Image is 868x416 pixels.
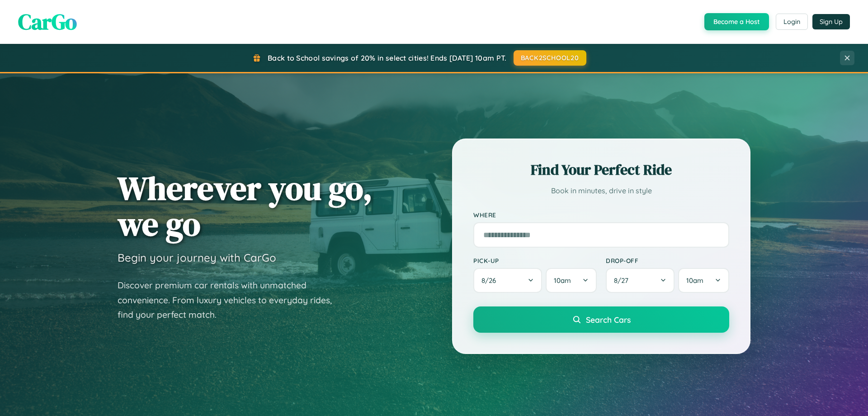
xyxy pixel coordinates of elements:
p: Book in minutes, drive in style [473,184,729,197]
button: 10am [546,268,597,293]
span: 8 / 26 [481,276,500,285]
p: Discover premium car rentals with unmatched convenience. From luxury vehicles to everyday rides, ... [118,278,344,322]
label: Where [473,211,729,219]
h3: Begin your journey with CarGo [118,251,276,264]
button: BACK2SCHOOL20 [514,50,586,66]
span: 8 / 27 [614,276,633,285]
button: 10am [678,268,729,293]
label: Drop-off [606,257,729,264]
button: Search Cars [473,306,729,333]
h1: Wherever you go, we go [118,170,373,242]
button: Sign Up [812,14,850,29]
h2: Find Your Perfect Ride [473,160,729,180]
span: 10am [686,276,703,285]
span: Search Cars [586,315,631,325]
span: 10am [554,276,571,285]
button: 8/27 [606,268,675,293]
label: Pick-up [473,257,597,264]
span: CarGo [18,7,77,37]
button: Login [776,14,808,30]
button: 8/26 [473,268,542,293]
span: Back to School savings of 20% in select cities! Ends [DATE] 10am PT. [268,53,506,62]
button: Become a Host [704,13,769,30]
